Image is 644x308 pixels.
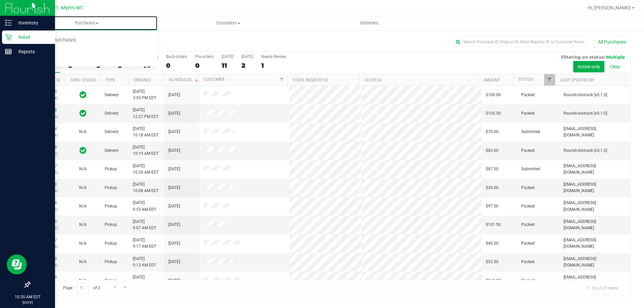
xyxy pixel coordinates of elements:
span: Packed [521,147,535,154]
a: Customers [157,16,299,30]
button: N/A [79,203,87,209]
span: Pickup [105,259,117,265]
span: Not Applicable [79,185,87,190]
span: Not Applicable [79,129,87,134]
a: Customer [204,77,224,82]
p: Reports [12,48,52,56]
span: Pickup [105,203,117,209]
a: 11977959 [38,275,57,280]
span: [EMAIL_ADDRESS][DOMAIN_NAME] [563,237,626,250]
span: $39.00 [486,185,498,191]
span: $160.00 [486,278,501,284]
span: [DATE] 10:08 AM EDT [133,181,159,194]
span: $83.00 [486,147,498,154]
span: [DATE] [168,222,180,228]
span: Packed [521,222,535,228]
a: Type [105,78,115,82]
span: flourish-biotrack [v0.1.0] [563,110,607,117]
a: Sync Status [70,78,96,82]
button: N/A [79,222,87,228]
div: 0 [195,62,214,69]
span: [DATE] 10:19 AM EDT [133,144,159,157]
span: Deliveries [351,20,387,26]
span: [EMAIL_ADDRESS][DOMAIN_NAME] [563,256,626,268]
a: Purchases Summary of purchases Fulfillment All purchases [16,16,157,30]
div: 11 [222,62,233,69]
a: Amount [483,78,500,82]
span: 1 - 20 of 27 items [581,283,624,293]
span: $70.00 [486,129,498,135]
span: Filtering on status: [561,54,605,60]
span: [DATE] [168,129,180,135]
a: Deliveries [299,16,440,30]
span: Pickup [105,222,117,228]
a: 11963868 [38,108,57,112]
a: Ordered [133,78,151,82]
span: Delivery [105,129,119,135]
span: Submitted [521,166,540,172]
iframe: Resource center [7,254,27,274]
a: 11978089 [38,256,57,261]
div: 1 [261,62,286,69]
span: [DATE] 9:13 AM EDT [133,256,156,268]
button: Active only [573,61,604,72]
a: Go to the last page [121,283,130,292]
span: Customers [158,20,298,26]
a: Filter [276,74,287,85]
div: Back-orders [166,54,187,59]
p: Inventory [12,19,52,27]
span: Packed [521,259,535,265]
span: Pickup [105,240,117,247]
span: [DATE] 9:07 AM EDT [133,219,156,231]
span: $87.50 [486,166,498,172]
span: Not Applicable [79,241,87,246]
div: Needs Review [261,54,286,59]
button: N/A [79,129,87,135]
span: flourish-biotrack [v0.1.0] [563,147,607,154]
span: [DATE] [168,147,180,154]
span: Packed [521,240,535,247]
span: Page of 2 [57,283,106,293]
span: [DATE] 9:17 AM EDT [133,237,156,250]
span: [DATE] 12:27 PM EDT [133,107,159,120]
span: $45.00 [486,240,498,247]
a: Last Updated By [560,78,594,82]
span: Packed [521,185,535,191]
span: Pickup [105,278,117,284]
span: [DATE] 3:55 PM EDT [133,88,156,101]
th: Address [359,74,478,86]
span: Packed [521,110,535,117]
span: [EMAIL_ADDRESS][DOMAIN_NAME] [563,219,626,231]
a: Filter [544,74,555,85]
button: All Purchases [594,36,631,48]
span: Packed [521,203,535,209]
span: [DATE] [168,240,180,247]
span: Submitted [521,129,540,135]
button: N/A [79,240,87,247]
span: flourish-biotrack [v0.1.0] [563,92,607,98]
span: Not Applicable [79,222,87,227]
p: [DATE] [3,300,52,305]
span: Pickup [105,185,117,191]
span: [DATE] [168,110,180,117]
div: [DATE] [241,54,253,59]
span: Not Applicable [79,167,87,171]
div: [DATE] [222,54,233,59]
span: [EMAIL_ADDRESS][DOMAIN_NAME] [563,200,626,212]
span: Delivery [105,92,119,98]
span: $105.50 [486,110,501,117]
div: 2 [241,62,253,69]
span: [DATE] [168,92,180,98]
span: [EMAIL_ADDRESS][DOMAIN_NAME] [563,163,626,176]
span: Ft. Myers WC [54,5,83,11]
a: 11978687 [38,164,57,168]
p: Retail [12,33,52,41]
button: N/A [79,185,87,191]
input: 1 [77,283,89,293]
span: $53.50 [486,259,498,265]
span: [EMAIL_ADDRESS][DOMAIN_NAME] [563,181,626,194]
button: Clear [605,61,625,72]
div: Pre-orders [195,54,214,59]
a: Scheduled [169,77,199,82]
a: 11975208 [38,145,57,149]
